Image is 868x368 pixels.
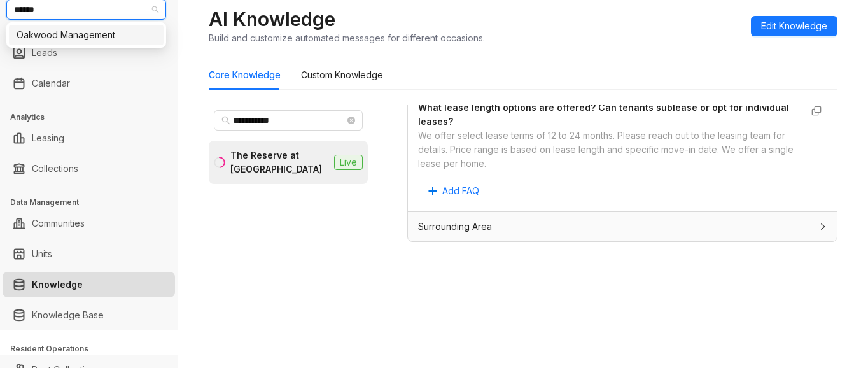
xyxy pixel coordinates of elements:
[442,184,479,198] span: Add FAQ
[32,125,64,151] a: Leasing
[32,241,52,267] a: Units
[301,68,383,82] div: Custom Knowledge
[221,116,230,125] span: search
[17,28,156,42] div: Oakwood Management
[3,211,175,236] li: Communities
[32,302,104,328] a: Knowledge Base
[418,181,489,201] button: Add FAQ
[334,155,363,170] span: Live
[418,129,801,171] div: We offer select lease terms of 12 to 24 months. Please reach out to the leasing team for details....
[209,31,485,45] div: Build and customize automated messages for different occasions.
[209,7,335,31] h2: AI Knowledge
[9,25,164,45] div: Oakwood Management
[3,71,175,96] li: Calendar
[3,125,175,151] li: Leasing
[32,211,85,236] a: Communities
[32,272,83,297] a: Knowledge
[347,117,355,124] span: close-circle
[3,156,175,181] li: Collections
[209,68,281,82] div: Core Knowledge
[230,148,329,176] div: The Reserve at [GEOGRAPHIC_DATA]
[32,156,78,181] a: Collections
[418,220,492,234] span: Surrounding Area
[3,40,175,66] li: Leads
[751,16,837,36] button: Edit Knowledge
[418,102,789,127] strong: What lease length options are offered? Can tenants sublease or opt for individual leases?
[3,241,175,267] li: Units
[10,111,178,123] h3: Analytics
[3,302,175,328] li: Knowledge Base
[32,40,57,66] a: Leads
[10,197,178,208] h3: Data Management
[10,343,178,355] h3: Resident Operations
[408,212,837,241] div: Surrounding Area
[3,272,175,297] li: Knowledge
[32,71,70,96] a: Calendar
[819,223,827,230] span: collapsed
[761,19,827,33] span: Edit Knowledge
